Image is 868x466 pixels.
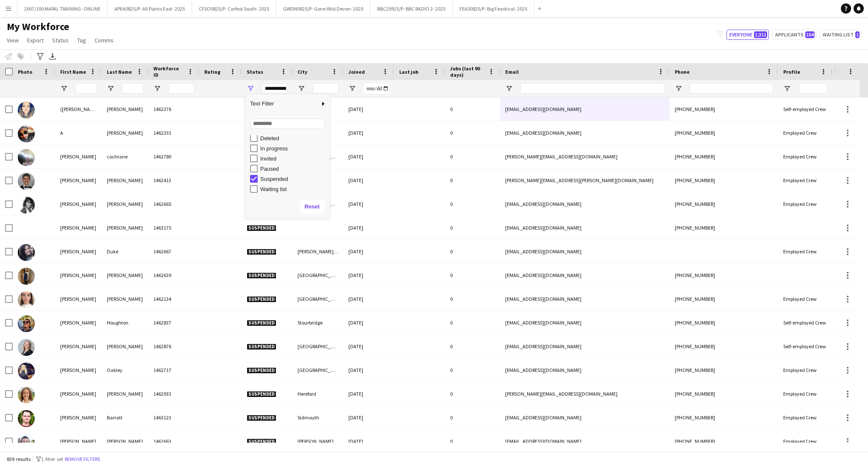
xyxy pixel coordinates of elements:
span: Suspended [247,249,276,255]
div: 1462134 [148,287,199,311]
app-action-btn: Export XLSX [47,51,58,61]
img: Abigail Evans [18,268,35,285]
span: Profile [783,69,800,75]
button: Open Filter Menu [505,85,513,92]
div: 0 [445,311,500,334]
span: Photo [18,69,32,75]
img: Aaron McIvor [18,173,35,190]
div: [PERSON_NAME] [102,169,148,192]
div: 1462717 [148,358,199,382]
button: CFSO0825/P- Carfest South- 2025 [192,0,276,17]
div: [PERSON_NAME] [102,382,148,405]
div: Employed Crew [778,192,832,216]
div: 0 [445,358,500,382]
a: Export [24,35,47,46]
div: Employed Crew [778,169,832,192]
div: [DATE] [343,406,394,429]
button: Open Filter Menu [348,85,356,92]
div: 44 [832,406,868,429]
div: 29 [832,145,868,168]
div: [EMAIL_ADDRESS][DOMAIN_NAME] [500,216,670,239]
div: 1462667 [148,240,199,263]
div: [EMAIL_ADDRESS][DOMAIN_NAME] [500,97,670,121]
div: 1462876 [148,335,199,358]
div: [PERSON_NAME] [102,216,148,239]
img: Abigail Evans [18,291,35,308]
div: Waiting list [260,186,327,192]
button: Open Filter Menu [298,85,305,92]
div: Employed Crew [778,430,832,453]
div: Stourbridge [292,311,343,334]
div: [DATE] [343,311,394,334]
div: 40 [832,121,868,144]
div: [PERSON_NAME] [102,192,148,216]
div: 27 [832,240,868,263]
div: 1463123 [148,406,199,429]
div: Sidmouth [292,406,343,429]
span: 1 [855,31,860,38]
span: Tag [77,36,86,44]
input: Joined Filter Input [364,83,389,94]
div: [PERSON_NAME] [55,240,102,263]
span: Suspended [247,391,276,397]
img: Abigail Oakley [18,363,35,380]
span: Last job [399,69,418,75]
div: 30 [832,169,868,192]
span: My Workforce [7,20,69,33]
div: Employed Crew [778,145,832,168]
span: Suspended [247,272,276,279]
div: In progress [260,145,327,152]
input: Last Name Filter Input [122,83,143,94]
div: 1462665 [148,192,199,216]
input: Workforce ID Filter Input [169,83,194,94]
div: [DATE] [343,287,394,311]
div: 0 [445,145,500,168]
div: [PHONE_NUMBER] [670,406,778,429]
span: Comms [95,36,114,44]
div: 0 [445,192,500,216]
a: Status [49,35,72,46]
button: Open Filter Menu [783,85,791,92]
span: Status [52,36,69,44]
div: Suspended [260,176,327,182]
div: 0 [445,216,500,239]
img: Abigail Appiah - Danquah [18,197,35,214]
div: [DATE] [343,216,394,239]
div: [PERSON_NAME][GEOGRAPHIC_DATA] [292,240,343,263]
app-action-btn: Advanced filters [35,51,45,61]
a: Comms [91,35,117,46]
div: 31 [832,192,868,216]
div: [EMAIL_ADDRESS][DOMAIN_NAME] [500,287,670,311]
a: Tag [74,35,89,46]
div: Duke [102,240,148,263]
div: [PHONE_NUMBER] [670,192,778,216]
div: [PERSON_NAME] [102,287,148,311]
span: 104 [805,31,815,38]
div: [EMAIL_ADDRESS][DOMAIN_NAME] [500,240,670,263]
span: First Name [60,69,86,75]
div: [PERSON_NAME] [55,358,102,382]
div: [PERSON_NAME] [102,97,148,121]
div: Employed Crew [778,382,832,405]
div: [PHONE_NUMBER] [670,430,778,453]
div: Paused [260,166,327,172]
span: Export [27,36,44,44]
button: BBC20925/P- BBC RADIO 2- 2025 [370,0,453,17]
div: Column Filter [245,94,330,219]
div: 32 [832,430,868,453]
div: 0 [445,430,500,453]
span: Suspended [247,344,276,350]
div: 0 [445,240,500,263]
div: [PHONE_NUMBER] [670,264,778,287]
button: FEAS0825/P- Big Feastival- 2025 [453,0,534,17]
button: GWDN0825/P- Gone Wild Devon- 2025 [276,0,370,17]
div: 33 [832,97,868,121]
div: Self-employed Crew [778,335,832,358]
img: Abigail Litten [18,339,35,356]
div: 30 [832,358,868,382]
div: [PERSON_NAME] [55,406,102,429]
span: 1,311 [754,31,767,38]
div: 0 [445,121,500,144]
div: 40 [832,311,868,334]
div: 1462333 [148,121,199,144]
